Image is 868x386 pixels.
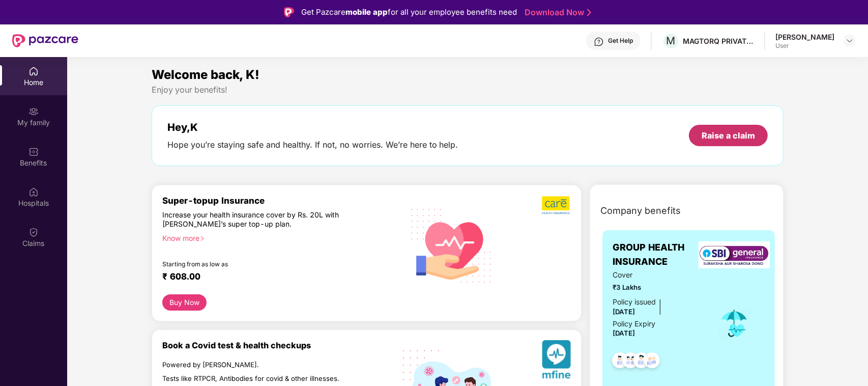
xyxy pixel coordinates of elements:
[667,35,676,47] span: M
[28,227,39,237] img: svg+xml;base64,PHN2ZyBpZD0iQ2xhaW0iIHhtbG5zPSJodHRwOi8vd3d3LnczLm9yZy8yMDAwL3N2ZyIgd2lkdGg9IjIwIi...
[403,196,500,294] img: svg+xml;base64,PHN2ZyB4bWxucz0iaHR0cDovL3d3dy53My5vcmcvMjAwMC9zdmciIHhtbG5zOnhsaW5rPSJodHRwOi8vd3...
[846,37,854,45] img: svg+xml;base64,PHN2ZyBpZD0iRHJvcGRvd24tMzJ4MzIiIHhtbG5zPSJodHRwOi8vd3d3LnczLm9yZy8yMDAwL3N2ZyIgd2...
[162,374,357,383] div: Tests like RTPCR, Antibodies for covid & other illnesses.
[152,85,784,95] div: Enjoy your benefits!
[775,42,834,50] div: User
[613,296,656,308] div: Policy issued
[542,340,571,382] img: svg+xml;base64,PHN2ZyB4bWxucz0iaHR0cDovL3d3dy53My5vcmcvMjAwMC9zdmciIHhtbG5zOnhsaW5rPSJodHRwOi8vd3...
[613,240,704,269] span: GROUP HEALTH INSURANCE
[542,196,571,215] img: b5dec4f62d2307b9de63beb79f102df3.png
[594,37,604,47] img: svg+xml;base64,PHN2ZyBpZD0iSGVscC0zMngzMiIgeG1sbnM9Imh0dHA6Ly93d3cudzMub3JnLzIwMDAvc3ZnIiB3aWR0aD...
[613,282,704,293] span: ₹3 Lakhs
[699,241,770,268] img: insurerLogo
[162,361,357,369] div: Powered by [PERSON_NAME].
[162,260,358,267] div: Starting from as low as
[162,210,357,229] div: Increase your health insurance cover by Rs. 20L with [PERSON_NAME]’s super top-up plan.
[28,106,39,117] img: svg+xml;base64,PHN2ZyB3aWR0aD0iMjAiIGhlaWdodD0iMjAiIHZpZXdCb3g9IjAgMCAyMCAyMCIgZmlsbD0ibm9uZSIgeG...
[613,308,635,316] span: [DATE]
[702,130,755,141] div: Raise a claim
[525,7,588,18] a: Download Now
[152,67,259,82] span: Welcome back, K!
[162,234,395,241] div: Know more
[613,318,655,329] div: Policy Expiry
[284,7,294,17] img: Logo
[607,349,632,374] img: svg+xml;base64,PHN2ZyB4bWxucz0iaHR0cDovL3d3dy53My5vcmcvMjAwMC9zdmciIHdpZHRoPSI0OC45NDMiIGhlaWdodD...
[600,204,681,218] span: Company benefits
[301,6,517,18] div: Get Pazcare for all your employee benefits need
[162,271,391,284] div: ₹ 608.00
[28,66,39,76] img: svg+xml;base64,PHN2ZyBpZD0iSG9tZSIgeG1sbnM9Imh0dHA6Ly93d3cudzMub3JnLzIwMDAvc3ZnIiB3aWR0aD0iMjAiIG...
[683,36,754,46] div: MAGTORQ PRIVATE LIMITED
[587,7,591,18] img: Stroke
[608,37,633,45] div: Get Help
[162,294,207,311] button: Buy Now
[167,121,458,133] div: Hey, K
[28,187,39,197] img: svg+xml;base64,PHN2ZyBpZD0iSG9zcGl0YWxzIiB4bWxucz0iaHR0cDovL3d3dy53My5vcmcvMjAwMC9zdmciIHdpZHRoPS...
[613,329,635,337] span: [DATE]
[629,349,654,374] img: svg+xml;base64,PHN2ZyB4bWxucz0iaHR0cDovL3d3dy53My5vcmcvMjAwMC9zdmciIHdpZHRoPSI0OC45NDMiIGhlaWdodD...
[718,307,751,340] img: icon
[28,147,39,157] img: svg+xml;base64,PHN2ZyBpZD0iQmVuZWZpdHMiIHhtbG5zPSJodHRwOi8vd3d3LnczLm9yZy8yMDAwL3N2ZyIgd2lkdGg9Ij...
[12,34,78,47] img: New Pazcare Logo
[199,236,205,241] span: right
[618,349,643,374] img: svg+xml;base64,PHN2ZyB4bWxucz0iaHR0cDovL3d3dy53My5vcmcvMjAwMC9zdmciIHdpZHRoPSI0OC45MTUiIGhlaWdodD...
[613,269,704,281] span: Cover
[162,340,401,350] div: Book a Covid test & health checkups
[162,196,401,206] div: Super-topup Insurance
[640,349,664,374] img: svg+xml;base64,PHN2ZyB4bWxucz0iaHR0cDovL3d3dy53My5vcmcvMjAwMC9zdmciIHdpZHRoPSI0OC45NDMiIGhlaWdodD...
[345,7,388,17] strong: mobile app
[167,140,458,150] div: Hope you’re staying safe and healthy. If not, no worries. We’re here to help.
[775,32,834,42] div: [PERSON_NAME]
